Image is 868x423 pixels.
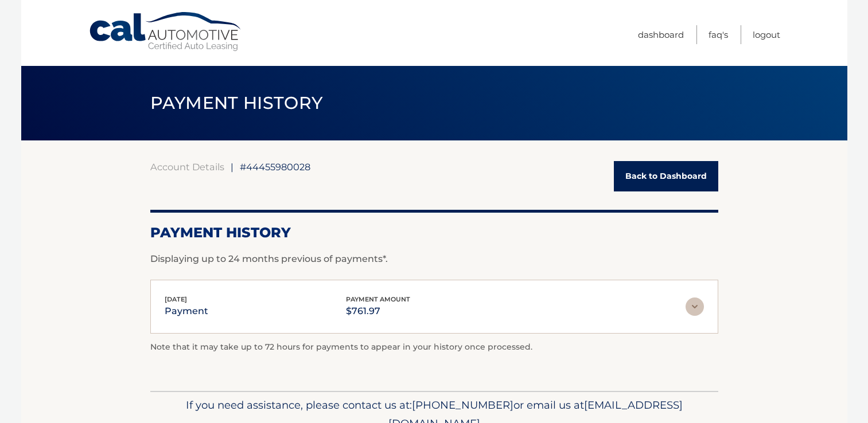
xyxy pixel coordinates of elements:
p: $761.97 [346,303,410,319]
a: FAQ's [709,25,728,44]
p: Note that it may take up to 72 hours for payments to appear in your history once processed. [150,340,718,354]
span: #44455980028 [240,161,310,173]
h2: Payment History [150,224,718,241]
img: accordion-rest.svg [686,297,704,316]
a: Dashboard [638,25,684,44]
p: payment [165,303,208,319]
a: Logout [753,25,780,44]
span: [DATE] [165,295,187,303]
span: | [231,161,233,173]
a: Account Details [150,161,224,173]
span: payment amount [346,295,410,303]
span: [PHONE_NUMBER] [412,398,513,412]
p: Displaying up to 24 months previous of payments*. [150,252,718,266]
span: PAYMENT HISTORY [150,92,323,113]
a: Cal Automotive [88,11,243,52]
a: Back to Dashboard [614,161,718,191]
